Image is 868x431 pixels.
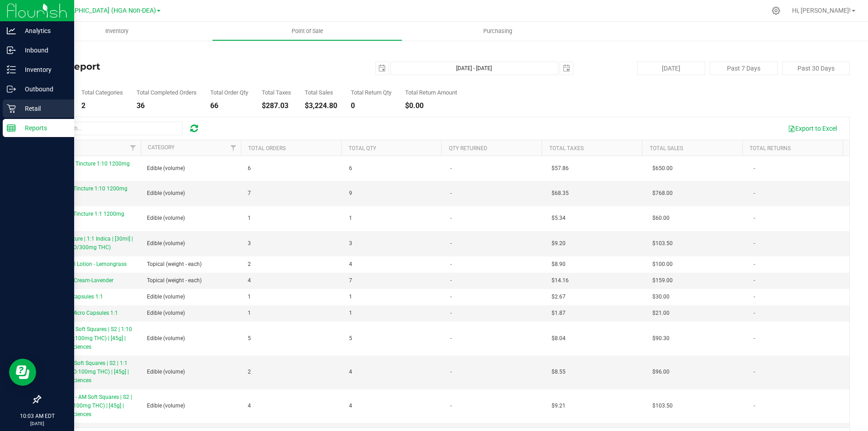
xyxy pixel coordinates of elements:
span: Strawberry Tincture 1:1 1200mg THC [46,211,124,226]
span: 3 [349,239,352,248]
span: Fruit Punch Soft Squares | S2 | 1:10 (10mg CBD:100mg THC) | [45g] | Botanical Sciences [46,326,132,350]
span: $650.00 [652,164,673,173]
span: $8.55 [552,368,566,376]
span: - [754,189,755,198]
span: - [450,239,452,248]
span: 6 [349,164,352,173]
inline-svg: Reports [7,123,16,133]
span: $60.00 [652,214,670,223]
span: 1 [349,309,352,317]
p: Inbound [16,45,70,56]
p: [DATE] [4,420,70,427]
span: - [450,189,452,198]
span: 4 [248,402,251,410]
span: $159.00 [652,276,673,285]
div: Total Completed Orders [137,90,197,95]
iframe: Resource center [9,359,36,386]
span: $90.30 [652,334,670,343]
span: Peppermint Tincture 1:10 1200mg THC [46,161,130,175]
a: Qty Returned [449,145,487,152]
a: Inventory [22,22,212,41]
p: Inventory [16,64,70,75]
span: 20:1 Topical Lotion - Lemongrass [46,261,127,267]
span: 9 [349,189,352,198]
span: $768.00 [652,189,673,198]
p: Retail [16,103,70,114]
span: $96.00 [652,368,670,376]
span: Edible (volume) [147,293,185,301]
span: $5.34 [552,214,566,223]
span: $9.21 [552,402,566,410]
div: Total Return Amount [405,90,457,95]
span: $103.50 [652,402,673,410]
span: Point of Sale [279,27,335,35]
div: $3,224.80 [305,102,337,109]
span: Sour Grape Soft Squares | S2 | 1:1 (100mg CBD:100mg THC) | [45g] | Botanical Sciences [46,360,129,384]
button: Past 30 Days [782,62,850,75]
button: Past 7 Days [710,62,778,75]
span: 4 [349,368,352,376]
span: 3 [248,239,251,248]
span: Edible (volume) [147,334,185,343]
span: 6 [248,164,251,173]
inline-svg: Analytics [7,26,16,35]
span: - [754,276,755,285]
div: Total Sales [305,90,337,95]
a: Point of Sale [212,22,402,41]
span: Edible (volume) [147,368,185,376]
div: 66 [210,102,248,109]
span: $2.67 [552,293,566,301]
span: 1 [248,293,251,301]
div: 0 [351,102,392,109]
span: 5 [349,334,352,343]
span: 1 [349,293,352,301]
span: - [754,260,755,269]
span: 4 [349,260,352,269]
div: Total Categories [81,90,123,95]
span: - [450,276,452,285]
div: $287.03 [262,102,291,109]
span: - [754,214,755,223]
span: Hi, [PERSON_NAME]! [792,7,851,14]
span: SKU.0402-Capsules 1:1 [46,294,103,300]
span: Edible (volume) [147,309,185,317]
span: select [560,62,573,75]
span: - [450,293,452,301]
a: Total Taxes [549,145,584,152]
inline-svg: Inbound [7,46,16,55]
p: Outbound [16,84,70,95]
a: Total Orders [248,145,286,152]
inline-svg: Inventory [7,65,16,74]
span: 2 [248,260,251,269]
span: Strawberry Tincture 1:10 1200mg THC [46,185,127,200]
span: Edible (volume) [147,164,185,173]
div: 2 [81,102,123,109]
span: - [450,309,452,317]
span: $8.90 [552,260,566,269]
a: Filter [126,140,141,156]
span: - [450,334,452,343]
span: 4 [248,276,251,285]
span: 7 [349,276,352,285]
span: - [754,164,755,173]
inline-svg: Retail [7,104,16,113]
span: $1.87 [552,309,566,317]
p: Analytics [16,25,70,36]
h4: Sales Report [40,62,310,71]
div: Total Taxes [262,90,291,95]
span: Purchasing [471,27,524,35]
span: Edible (volume) [147,214,185,223]
span: 1:1 Topical Cream-Lavender [46,277,113,284]
span: Topical (weight - each) [147,260,202,269]
span: $100.00 [652,260,673,269]
span: 7 [248,189,251,198]
a: Purchasing [402,22,593,41]
span: 1 [248,214,251,223]
span: 4 [349,402,352,410]
a: Total Returns [750,145,791,152]
span: Edible (volume) [147,239,185,248]
span: - [450,214,452,223]
input: Search... [47,122,183,135]
span: $103.50 [652,239,673,248]
div: Total Order Qty [210,90,248,95]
